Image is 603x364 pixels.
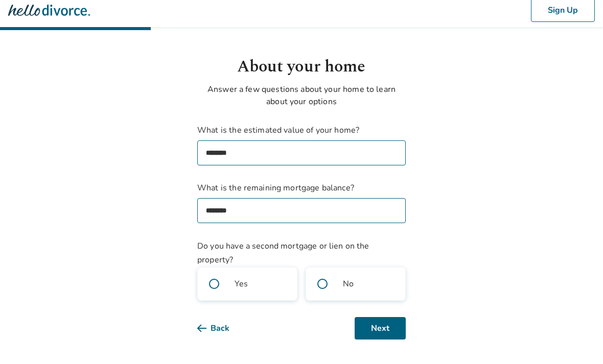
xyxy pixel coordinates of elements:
[197,83,406,108] p: Answer a few questions about your home to learn about your options
[355,317,406,339] button: Next
[235,278,248,290] span: Yes
[197,240,369,265] span: Do you have a second mortgage or lien on the property?
[552,315,603,364] iframe: Chat Widget
[197,140,406,165] input: What is the estimated value of your home?
[197,124,406,136] span: What is the estimated value of your home?
[197,198,406,223] input: What is the remaining mortgage balance?
[197,182,406,194] span: What is the remaining mortgage balance?
[197,55,406,79] h1: About your home
[197,317,246,339] button: Back
[343,278,354,290] span: No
